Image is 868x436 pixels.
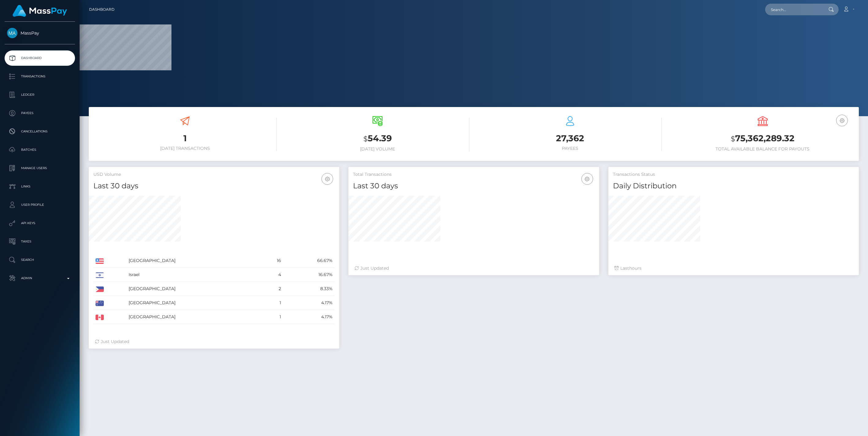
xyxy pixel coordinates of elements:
td: Israel [126,268,261,282]
a: API Keys [5,216,75,231]
h6: Payees [479,146,662,151]
h3: 75,362,289.32 [671,132,854,145]
td: [GEOGRAPHIC_DATA] [126,310,261,324]
h6: Total Available Balance for Payouts [671,146,854,152]
h6: [DATE] Transactions [93,146,277,151]
input: Search... [765,4,823,15]
div: Last hours [614,265,853,272]
td: 1 [261,296,284,310]
td: [GEOGRAPHIC_DATA] [126,254,261,268]
p: Search [7,255,73,264]
a: Batches [5,142,75,157]
img: PH.png [96,286,104,292]
a: User Profile [5,197,75,212]
h4: Daily Distribution [613,181,854,191]
a: Payees [5,105,75,121]
h4: Last 30 days [93,181,335,191]
td: 2 [261,282,284,296]
a: Taxes [5,234,75,249]
td: 66.67% [283,254,335,268]
img: US.png [96,258,104,264]
a: Links [5,179,75,194]
img: CA.png [96,315,104,320]
small: $ [363,135,368,143]
td: [GEOGRAPHIC_DATA] [126,282,261,296]
p: Links [7,182,73,191]
td: 16.67% [283,268,335,282]
h5: Total Transactions [353,172,594,178]
img: MassPay Logo [13,5,67,17]
h6: [DATE] Volume [286,146,469,152]
a: Admin [5,271,75,286]
p: API Keys [7,219,73,228]
h3: 54.39 [286,132,469,145]
p: Dashboard [7,54,73,63]
a: Cancellations [5,124,75,139]
p: Manage Users [7,164,73,173]
a: Manage Users [5,161,75,176]
a: Dashboard [5,50,75,66]
img: AU.png [96,301,104,306]
small: $ [731,135,735,143]
h3: 27,362 [479,132,662,144]
h4: Last 30 days [353,181,594,191]
a: Transactions [5,69,75,84]
a: Search [5,252,75,268]
a: Ledger [5,87,75,102]
img: IL.png [96,272,104,278]
span: MassPay [5,30,75,36]
td: 4.17% [283,310,335,324]
a: Dashboard [89,3,115,16]
td: 1 [261,310,284,324]
p: Taxes [7,237,73,246]
td: 16 [261,254,284,268]
div: Just Updated [95,338,333,345]
div: Just Updated [355,265,593,272]
td: 4 [261,268,284,282]
p: Cancellations [7,127,73,136]
img: MassPay [7,28,17,38]
p: Admin [7,274,73,283]
td: 4.17% [283,296,335,310]
h5: Transactions Status [613,172,854,178]
h3: 1 [93,132,277,144]
p: User Profile [7,200,73,209]
p: Transactions [7,72,73,81]
p: Payees [7,109,73,118]
td: [GEOGRAPHIC_DATA] [126,296,261,310]
h5: USD Volume [93,172,335,178]
p: Ledger [7,90,73,99]
p: Batches [7,145,73,154]
td: 8.33% [283,282,335,296]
